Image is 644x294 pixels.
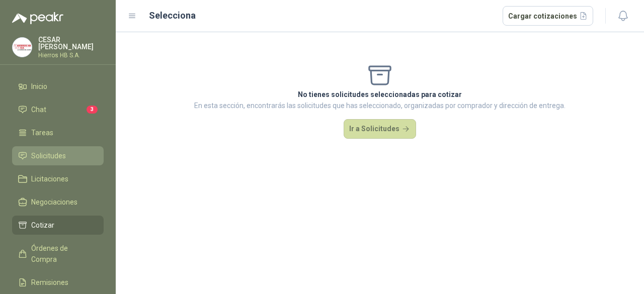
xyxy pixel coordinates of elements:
[12,77,104,96] a: Inicio
[194,100,566,111] p: En esta sección, encontrarás las solicitudes que has seleccionado, organizadas por comprador y di...
[503,6,594,26] button: Cargar cotizaciones
[12,100,104,119] a: Chat3
[31,220,54,231] span: Cotizar
[31,81,47,92] span: Inicio
[12,216,104,235] a: Cotizar
[12,123,104,142] a: Tareas
[12,192,104,212] a: Negociaciones
[87,106,98,114] span: 3
[13,38,32,57] img: Company Logo
[12,12,63,24] img: Logo peakr
[149,9,196,23] h2: Selecciona
[31,104,46,115] span: Chat
[12,239,104,269] a: Órdenes de Compra
[12,146,104,165] a: Solicitudes
[38,36,104,50] p: CESAR [PERSON_NAME]
[31,243,94,265] span: Órdenes de Compra
[31,173,68,184] span: Licitaciones
[12,169,104,188] a: Licitaciones
[31,127,53,138] span: Tareas
[31,197,77,208] span: Negociaciones
[12,273,104,292] a: Remisiones
[38,52,104,58] p: Hierros HB S.A.
[194,89,566,100] p: No tienes solicitudes seleccionadas para cotizar
[344,119,416,139] button: Ir a Solicitudes
[31,277,68,288] span: Remisiones
[31,150,66,161] span: Solicitudes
